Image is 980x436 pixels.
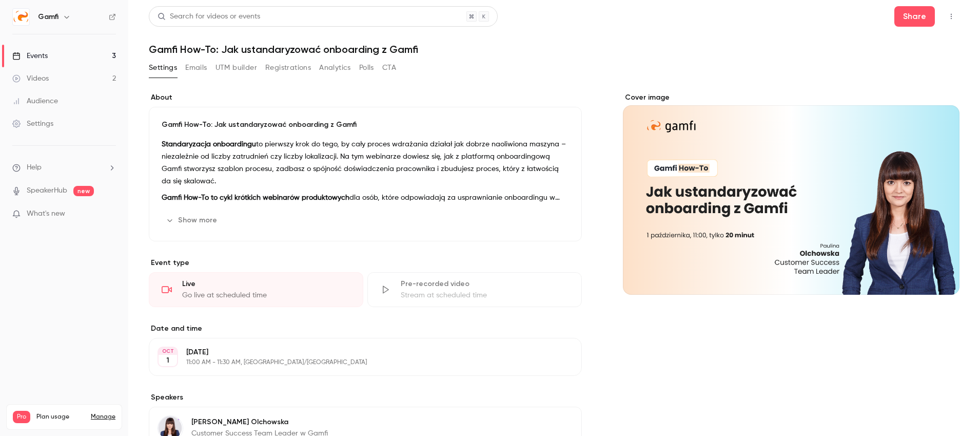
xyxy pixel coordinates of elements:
[162,194,349,201] strong: Gamfi How-To to cykl krótkich webinarów produktowych
[186,347,527,357] p: [DATE]
[158,11,260,22] div: Search for videos or events
[13,411,30,423] span: Pro
[162,192,569,204] p: dla osób, które odpowiadają za usprawnianie onboardingu w swoich organizacjach. W 20 minut pokazu...
[27,185,67,196] a: SpeakerHub
[38,12,58,22] h6: Gamfi
[319,60,351,76] button: Analytics
[27,208,65,219] span: What's new
[27,162,42,173] span: Help
[623,92,959,295] section: Cover image
[401,279,569,289] div: Pre-recorded video
[191,417,328,427] p: [PERSON_NAME] Olchowska
[186,358,527,367] p: 11:00 AM - 11:30 AM, [GEOGRAPHIC_DATA]/[GEOGRAPHIC_DATA]
[149,43,959,55] h1: Gamfi How-To: Jak ustandaryzować onboarding z Gamfi
[12,119,53,129] div: Settings
[13,9,29,25] img: Gamfi
[12,96,58,106] div: Audience
[12,73,49,84] div: Videos
[149,272,363,307] div: LiveGo live at scheduled time
[382,60,396,76] button: CTA
[367,272,582,307] div: Pre-recorded videoStream at scheduled time
[185,60,207,76] button: Emails
[401,290,569,300] div: Stream at scheduled time
[36,413,85,421] span: Plan usage
[162,138,569,187] p: to pierwszy krok do tego, by cały proces wdrażania działał jak dobrze naoliwiona maszyna – niezal...
[149,92,582,103] label: About
[215,60,257,76] button: UTM builder
[162,141,256,148] strong: Standaryzacja onboardingu
[162,120,569,130] p: Gamfi How-To: Jak ustandaryzować onboarding z Gamfi
[73,186,94,196] span: new
[12,51,48,61] div: Events
[104,210,116,219] iframe: Noticeable Trigger
[149,392,582,403] label: Speakers
[265,60,311,76] button: Registrations
[149,324,582,334] label: Date and time
[91,413,115,421] a: Manage
[182,279,350,289] div: Live
[894,6,935,27] button: Share
[623,92,959,103] label: Cover image
[159,348,177,355] div: OCT
[149,258,582,268] p: Event type
[149,60,177,76] button: Settings
[12,162,116,173] li: help-dropdown-opener
[182,290,350,300] div: Go live at scheduled time
[166,355,169,366] p: 1
[162,212,223,229] button: Show more
[359,60,374,76] button: Polls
